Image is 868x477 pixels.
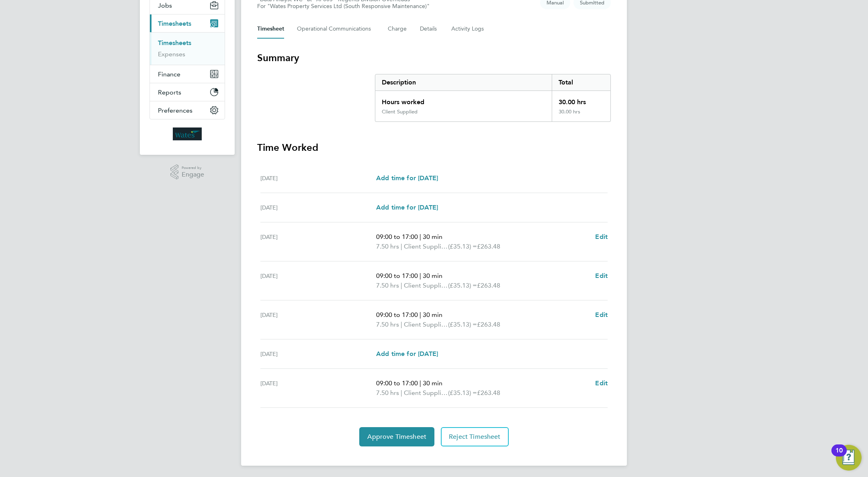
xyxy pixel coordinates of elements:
[595,233,608,241] span: Edit
[423,233,442,241] span: 30 min
[150,14,225,32] button: Timesheets
[158,50,185,58] a: Expenses
[170,164,205,180] a: Powered byEngage
[404,242,448,251] span: Client Supplied
[260,203,376,212] div: [DATE]
[367,433,426,441] span: Approve Timesheet
[376,350,438,358] span: Add time for [DATE]
[477,282,500,289] span: £263.48
[451,19,485,39] button: Activity Logs
[448,389,477,397] span: (£35.13) =
[477,389,500,397] span: £263.48
[477,243,500,250] span: £263.48
[401,321,402,328] span: |
[376,204,438,211] span: Add time for [DATE]
[595,379,608,387] span: Edit
[552,91,610,109] div: 30.00 hrs
[376,233,418,241] span: 09:00 to 17:00
[257,51,611,64] h3: Summary
[260,173,376,183] div: [DATE]
[260,349,376,359] div: [DATE]
[423,272,442,280] span: 30 min
[375,74,552,90] div: Description
[257,51,611,446] section: Timesheet
[376,282,399,289] span: 7.50 hrs
[158,70,180,78] span: Finance
[158,39,191,47] a: Timesheets
[835,450,843,461] div: 10
[260,378,376,398] div: [DATE]
[158,2,172,9] span: Jobs
[376,243,399,250] span: 7.50 hrs
[257,19,284,39] button: Timesheet
[595,378,608,388] a: Edit
[404,320,448,329] span: Client Supplied
[448,321,477,328] span: (£35.13) =
[150,65,225,83] button: Finance
[423,311,442,319] span: 30 min
[376,311,418,319] span: 09:00 to 17:00
[173,127,202,140] img: wates-logo-retina.png
[420,272,421,280] span: |
[552,74,610,90] div: Total
[158,107,192,114] span: Preferences
[150,83,225,101] button: Reports
[182,171,204,178] span: Engage
[376,379,418,387] span: 09:00 to 17:00
[158,20,191,27] span: Timesheets
[401,282,402,289] span: |
[376,321,399,328] span: 7.50 hrs
[448,282,477,289] span: (£35.13) =
[388,19,407,39] button: Charge
[595,310,608,320] a: Edit
[260,271,376,290] div: [DATE]
[401,389,402,397] span: |
[401,243,402,250] span: |
[376,203,438,212] a: Add time for [DATE]
[260,310,376,329] div: [DATE]
[836,445,862,471] button: Open Resource Center, 10 new notifications
[150,101,225,119] button: Preferences
[404,281,448,290] span: Client Supplied
[420,311,421,319] span: |
[441,427,509,446] button: Reject Timesheet
[595,272,608,280] span: Edit
[375,91,552,109] div: Hours worked
[420,233,421,241] span: |
[376,389,399,397] span: 7.50 hrs
[552,109,610,121] div: 30.00 hrs
[423,379,442,387] span: 30 min
[375,74,611,122] div: Summary
[182,164,204,171] span: Powered by
[449,433,501,441] span: Reject Timesheet
[595,311,608,319] span: Edit
[297,19,375,39] button: Operational Communications
[420,379,421,387] span: |
[376,174,438,182] span: Add time for [DATE]
[257,3,430,10] div: For "Wates Property Services Ltd (South Responsive Maintenance)"
[149,127,225,140] a: Go to home page
[376,349,438,359] a: Add time for [DATE]
[158,88,181,96] span: Reports
[260,232,376,251] div: [DATE]
[376,272,418,280] span: 09:00 to 17:00
[595,271,608,281] a: Edit
[150,32,225,65] div: Timesheets
[376,173,438,183] a: Add time for [DATE]
[477,321,500,328] span: £263.48
[404,388,448,398] span: Client Supplied
[257,141,611,154] h3: Time Worked
[595,232,608,242] a: Edit
[448,243,477,250] span: (£35.13) =
[420,19,438,39] button: Details
[359,427,434,446] button: Approve Timesheet
[382,109,418,115] div: Client Supplied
